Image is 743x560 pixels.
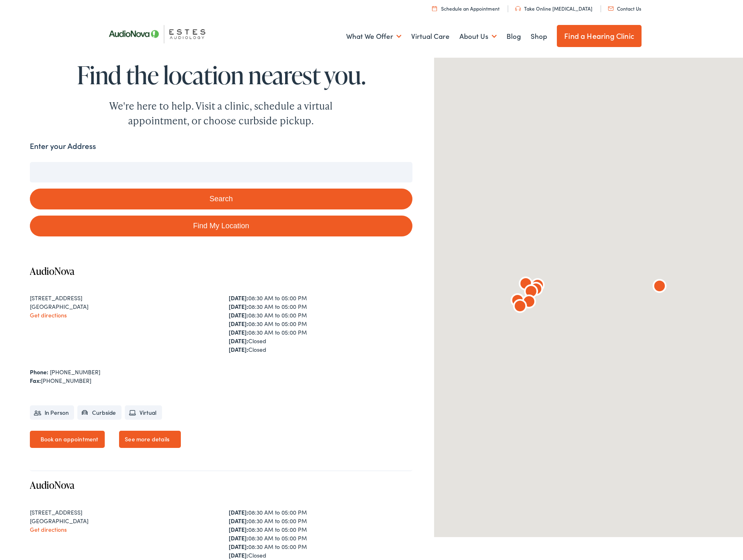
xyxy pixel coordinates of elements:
[30,376,413,385] div: [PHONE_NUMBER]
[521,283,541,302] div: AudioNova
[229,534,248,542] strong: [DATE]:
[608,5,641,12] a: Contact Us
[30,508,214,517] div: [STREET_ADDRESS]
[229,302,248,310] strong: [DATE]:
[119,431,180,448] a: See more details
[229,508,248,516] strong: [DATE]:
[229,294,248,302] strong: [DATE]:
[30,61,413,88] h1: Find the location nearest you.
[526,280,546,300] div: AudioNova
[508,292,527,311] div: AudioNova
[229,345,248,353] strong: [DATE]:
[30,264,74,278] a: AudioNova
[432,5,500,12] a: Schedule an Appointment
[229,525,248,533] strong: [DATE]:
[229,311,248,319] strong: [DATE]:
[515,5,592,12] a: Take Online [MEDICAL_DATA]
[30,517,214,525] div: [GEOGRAPHIC_DATA]
[516,275,536,295] div: AudioNova
[77,405,122,420] li: Curbside
[229,294,412,354] div: 08:30 AM to 05:00 PM 08:30 AM to 05:00 PM 08:30 AM to 05:00 PM 08:30 AM to 05:00 PM 08:30 AM to 0...
[30,478,74,492] a: AudioNova
[519,293,539,313] div: AudioNova
[229,337,248,345] strong: [DATE]:
[608,7,614,11] img: utility icon
[229,542,248,551] strong: [DATE]:
[531,21,547,52] a: Shop
[507,21,521,52] a: Blog
[229,551,248,559] strong: [DATE]:
[432,6,437,11] img: utility icon
[30,431,105,448] a: Book an appointment
[90,99,352,128] div: We're here to help. Visit a clinic, schedule a virtual appointment, or choose curbside pickup.
[30,216,413,236] a: Find My Location
[30,405,74,420] li: In Person
[30,376,41,385] strong: Fax:
[346,21,401,52] a: What We Offer
[229,319,248,328] strong: [DATE]:
[30,294,214,302] div: [STREET_ADDRESS]
[650,277,669,297] div: AudioNova
[459,21,497,52] a: About Us
[30,302,214,311] div: [GEOGRAPHIC_DATA]
[30,311,67,319] a: Get directions
[30,525,67,533] a: Get directions
[125,405,162,420] li: Virtual
[229,328,248,336] strong: [DATE]:
[515,6,521,11] img: utility icon
[30,189,413,209] button: Search
[50,368,100,376] a: [PHONE_NUMBER]
[229,517,248,525] strong: [DATE]:
[30,162,413,182] input: Enter your address or zip code
[411,21,450,52] a: Virtual Care
[557,25,642,47] a: Find a Hearing Clinic
[30,368,48,376] strong: Phone:
[528,277,547,296] div: AudioNova
[510,297,530,317] div: AudioNova
[30,140,96,152] label: Enter your Address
